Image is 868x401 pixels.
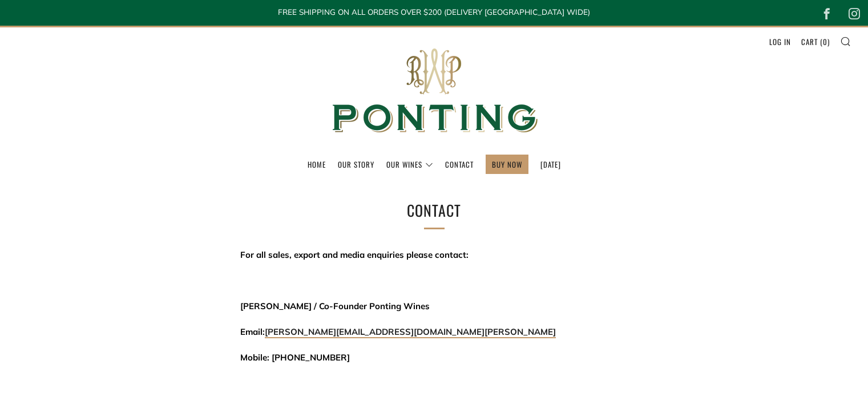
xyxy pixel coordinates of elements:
img: Ponting Wines [320,27,548,155]
a: [PERSON_NAME][EMAIL_ADDRESS][DOMAIN_NAME][PERSON_NAME] [265,326,556,338]
a: Contact [445,155,474,173]
span: Email: [240,326,556,337]
a: BUY NOW [492,155,522,173]
span: 0 [823,36,827,47]
span: For all sales, export and media enquiries please contact: [240,249,469,260]
span: [PERSON_NAME] / Co-Founder Ponting Wines [240,301,430,311]
a: Cart (0) [801,33,830,51]
a: Our Story [338,155,374,173]
a: [DATE] [540,155,561,173]
h1: Contact [246,199,623,222]
a: Our Wines [386,155,433,173]
a: Home [308,155,326,173]
span: Mobile: [PHONE_NUMBER] [240,352,350,363]
a: Log in [769,33,791,51]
